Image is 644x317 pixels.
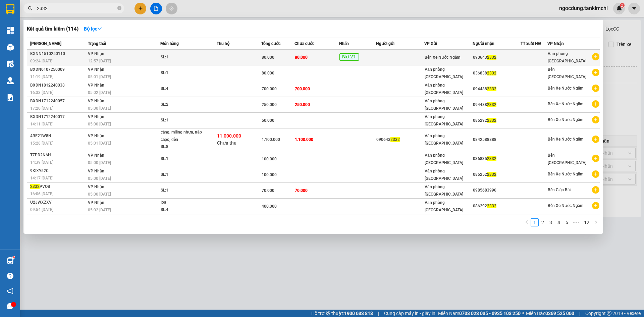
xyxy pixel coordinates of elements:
[161,117,211,124] div: SL: 1
[547,219,554,226] a: 3
[592,116,599,123] span: plus-circle
[473,155,521,162] div: 036835
[97,27,102,31] span: down
[548,117,583,122] span: Bến Xe Nước Ngầm
[487,102,496,107] span: 2332
[88,106,111,111] span: 05:00 [DATE]
[7,94,14,101] img: solution-icon
[425,83,463,95] span: Văn phòng [GEOGRAPHIC_DATA]
[487,156,496,161] span: 2332
[7,257,14,264] img: warehouse-icon
[487,204,496,208] span: 2332
[262,118,274,123] span: 50.000
[262,137,280,142] span: 1.100.000
[88,169,104,173] span: VP Nhận
[30,122,53,126] span: 14:11 [DATE]
[161,187,211,194] div: SL: 1
[30,133,86,140] div: 4RE21W8N
[88,192,111,197] span: 05:00 [DATE]
[88,153,104,158] span: VP Nhận
[117,5,121,12] span: close-circle
[30,160,53,165] span: 14:39 [DATE]
[571,218,582,226] span: •••
[294,41,314,46] span: Chưa cước
[7,27,14,34] img: dashboard-icon
[117,6,121,10] span: close-circle
[7,77,14,84] img: warehouse-icon
[487,118,496,123] span: 2332
[30,167,86,174] div: 9KIXY52C
[88,208,111,212] span: 05:02 [DATE]
[487,55,496,60] span: 2332
[548,51,586,63] span: Văn phòng [GEOGRAPHIC_DATA]
[7,60,14,67] img: warehouse-icon
[571,218,582,226] li: Next 5 Pages
[88,184,104,189] span: VP Nhận
[88,160,111,165] span: 05:00 [DATE]
[88,74,111,79] span: 05:01 [DATE]
[161,69,211,77] div: SL: 1
[13,256,15,258] sup: 1
[30,59,53,63] span: 09:24 [DATE]
[262,55,274,60] span: 80.000
[425,169,463,181] span: Văn phòng [GEOGRAPHIC_DATA]
[161,129,211,143] div: cảng, miếng nhựa, nắp capo, đèn
[30,90,53,95] span: 16:33 [DATE]
[592,202,599,209] span: plus-circle
[262,188,274,193] span: 70.000
[592,155,599,162] span: plus-circle
[473,117,521,124] div: 086292
[88,99,104,103] span: VP Nhận
[548,153,586,165] span: Bến [GEOGRAPHIC_DATA]
[295,188,308,193] span: 70.000
[88,141,111,146] span: 05:01 [DATE]
[555,218,563,226] li: 4
[30,66,86,73] div: BXDN0107250009
[539,219,546,226] a: 2
[376,41,394,46] span: Người gửi
[295,87,310,91] span: 700.000
[30,41,61,46] span: [PERSON_NAME]
[521,41,541,46] span: TT xuất HĐ
[582,218,592,226] li: 12
[262,172,277,177] span: 100.000
[539,218,547,226] li: 2
[88,176,111,181] span: 05:00 [DATE]
[88,200,104,205] span: VP Nhận
[28,6,33,11] span: search
[7,44,14,51] img: warehouse-icon
[523,218,531,226] li: Previous Page
[548,137,583,142] span: Bến Xe Nước Ngầm
[78,23,107,34] button: Bộ lọcdown
[262,157,277,161] span: 100.000
[592,136,599,143] span: plus-circle
[30,113,86,120] div: BXDN1712240017
[30,152,86,159] div: TZPD2N6H
[161,85,211,93] div: SL: 4
[376,136,424,143] div: 090643
[473,86,521,93] div: 094488
[592,53,599,60] span: plus-circle
[592,218,600,226] li: Next Page
[295,102,310,107] span: 250.000
[525,220,529,224] span: left
[30,82,86,89] div: BXDN1812240038
[592,218,600,226] button: right
[563,218,571,226] li: 5
[30,106,53,111] span: 17:20 [DATE]
[217,140,236,146] span: Chưa thu
[582,219,591,226] a: 12
[487,87,496,91] span: 2332
[161,155,211,163] div: SL: 1
[531,218,539,226] li: 1
[473,101,521,108] div: 094488
[425,67,463,79] span: Văn phòng [GEOGRAPHIC_DATA]
[339,53,359,61] span: Nơ 21
[7,288,13,294] span: notification
[592,186,599,194] span: plus-circle
[563,219,571,226] a: 5
[262,71,274,75] span: 80.000
[160,41,179,46] span: Món hàng
[390,137,400,142] span: 2332
[88,41,106,46] span: Trạng thái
